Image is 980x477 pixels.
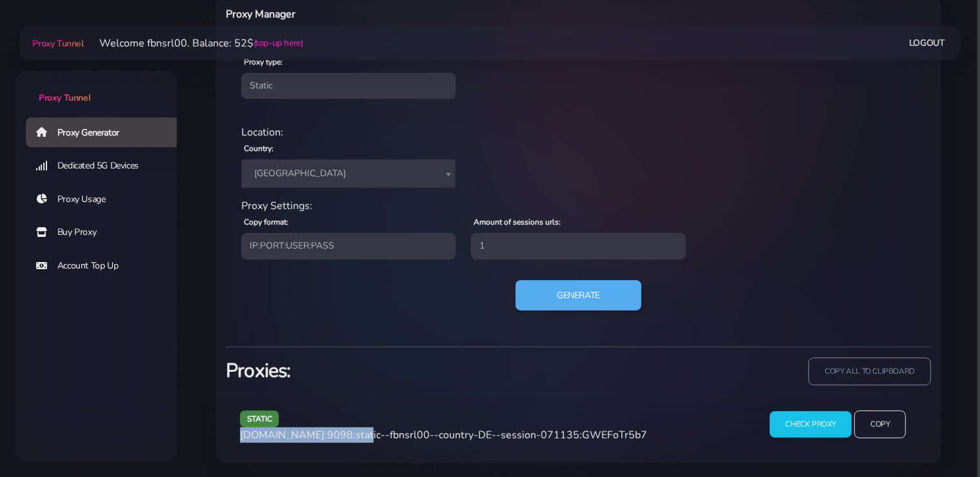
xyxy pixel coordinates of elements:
a: Dedicated 5G Devices [26,151,187,181]
iframe: Webchat Widget [790,266,964,461]
a: (top-up here) [254,36,303,50]
span: Proxy Tunnel [32,37,83,50]
span: Proxy Tunnel [39,92,90,104]
label: Country: [244,143,274,154]
span: static [240,411,279,427]
a: Proxy Tunnel [30,33,83,54]
li: Welcome fbnsrl00. Balance: 52$ [84,36,303,51]
input: Check Proxy [770,411,852,438]
h3: Proxies: [226,358,571,384]
a: Proxy Usage [26,185,187,214]
a: Proxy Generator [26,117,187,147]
h6: Proxy Manager [226,6,631,23]
button: Generate [515,280,641,311]
a: Buy Proxy [26,218,187,247]
a: Proxy Tunnel [15,70,177,105]
span: Germany [241,159,455,188]
div: Proxy Settings: [234,198,923,214]
div: Location: [234,125,923,140]
a: Account Top Up [26,251,187,281]
label: Copy format: [244,216,288,228]
span: Germany [249,165,448,183]
a: Logout [909,31,945,55]
label: Amount of sessions urls: [474,216,561,228]
span: [DOMAIN_NAME]:9098:static--fbnsrl00--country-DE--session-071135:GWEFoTr5b7 [240,428,647,442]
label: Proxy type: [244,56,283,68]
